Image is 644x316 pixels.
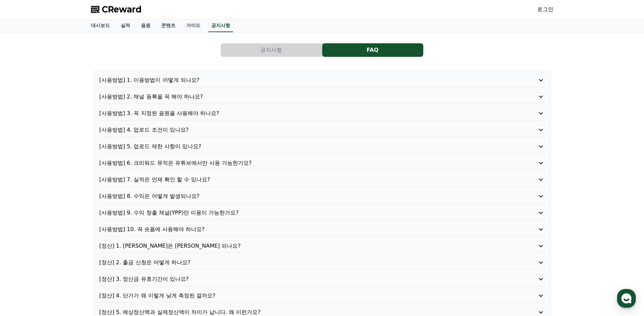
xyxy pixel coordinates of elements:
button: [정산] 2. 출금 신청은 어떻게 하나요? [99,258,545,267]
a: 가이드 [181,19,206,32]
p: [정산] 3. 정산금 유효기간이 있나요? [99,275,509,283]
a: CReward [91,4,142,15]
button: [사용방법] 6. 크리워드 뮤직은 유튜브에서만 사용 가능한가요? [99,159,545,167]
button: [사용방법] 1. 이용방법이 어떻게 되나요? [99,76,545,84]
button: [정산] 4. 단가가 왜 이렇게 낮게 측정된 걸까요? [99,292,545,300]
a: 공지사항 [209,19,233,32]
p: [사용방법] 6. 크리워드 뮤직은 유튜브에서만 사용 가능한가요? [99,159,509,167]
button: [사용방법] 4. 업로드 조건이 있나요? [99,126,545,134]
p: [사용방법] 3. 꼭 지정된 음원을 사용해야 하나요? [99,109,509,117]
p: [정산] 1. [PERSON_NAME]은 [PERSON_NAME] 되나요? [99,242,509,250]
button: 공지사항 [221,43,322,57]
button: [사용방법] 8. 수익은 어떻게 발생되나요? [99,192,545,200]
button: [정산] 1. [PERSON_NAME]은 [PERSON_NAME] 되나요? [99,242,545,250]
button: [사용방법] 5. 업로드 제한 사항이 있나요? [99,142,545,151]
a: 로그인 [537,5,553,14]
a: 홈 [2,215,45,231]
p: [사용방법] 10. 꼭 숏폼에 사용해야 하나요? [99,225,509,233]
a: 음원 [136,19,156,32]
p: [사용방법] 1. 이용방법이 어떻게 되나요? [99,76,509,84]
a: 실적 [115,19,136,32]
button: [사용방법] 9. 수익 창출 채널(YPP)만 이용이 가능한가요? [99,209,545,217]
a: 대시보드 [86,19,115,32]
button: FAQ [322,43,423,57]
p: [사용방법] 9. 수익 창출 채널(YPP)만 이용이 가능한가요? [99,209,509,217]
span: CReward [102,4,142,15]
span: 설정 [104,225,113,230]
button: [사용방법] 2. 채널 등록을 꼭 해야 하나요? [99,93,545,101]
p: [정산] 4. 단가가 왜 이렇게 낮게 측정된 걸까요? [99,292,509,300]
a: 공지사항 [221,43,322,57]
p: [사용방법] 5. 업로드 제한 사항이 있나요? [99,142,509,151]
p: [정산] 2. 출금 신청은 어떻게 하나요? [99,258,509,267]
p: [사용방법] 8. 수익은 어떻게 발생되나요? [99,192,509,200]
a: 설정 [87,215,130,231]
a: 대화 [45,215,87,231]
p: [사용방법] 4. 업로드 조건이 있나요? [99,126,509,134]
p: [사용방법] 2. 채널 등록을 꼭 해야 하나요? [99,93,509,101]
span: 대화 [62,225,70,230]
button: [사용방법] 10. 꼭 숏폼에 사용해야 하나요? [99,225,545,233]
button: [사용방법] 7. 실적은 언제 확인 할 수 있나요? [99,176,545,184]
p: [사용방법] 7. 실적은 언제 확인 할 수 있나요? [99,176,509,184]
span: 홈 [21,225,25,230]
button: [정산] 3. 정산금 유효기간이 있나요? [99,275,545,283]
button: [사용방법] 3. 꼭 지정된 음원을 사용해야 하나요? [99,109,545,117]
a: 콘텐츠 [156,19,181,32]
